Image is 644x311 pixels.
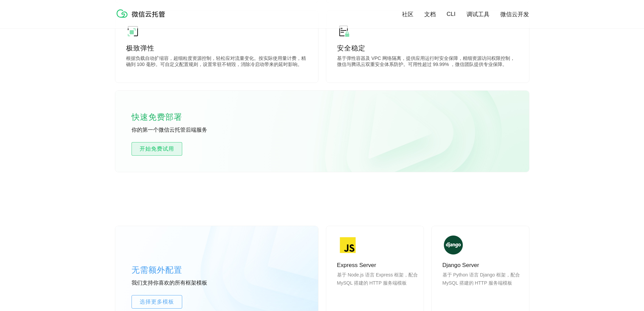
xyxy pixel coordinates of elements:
[337,43,518,53] p: 安全稳定
[443,261,524,269] p: Django Server
[337,261,418,269] p: Express Server
[424,10,436,18] a: 文档
[115,16,169,21] a: 微信云托管
[115,7,169,20] img: 微信云托管
[337,55,518,69] p: 基于弹性容器及 VPC 网络隔离，提供应用运行时安全保障，精细资源访问权限控制，微信与腾讯云双重安全体系防护。可用性超过 99.99% ，微信团队提供专业保障。
[132,298,182,306] span: 选择更多模板
[500,10,529,18] a: 微信云开发
[132,110,199,124] p: 快速免费部署
[132,127,233,134] p: 你的第一个微信云托管后端服务
[132,280,233,287] p: 我们支持你喜欢的所有框架模板
[443,271,524,303] p: 基于 Python 语言 Django 框架，配合 MySQL 搭建的 HTTP 服务端模板
[132,263,233,277] p: 无需额外配置
[132,145,182,153] span: 开始免费试用
[126,55,307,69] p: 根据负载自动扩缩容，超细粒度资源控制，轻松应对流量变化。按实际使用量计费，精确到 100 毫秒。可自定义配置规则，设置常驻不销毁，消除冷启动带来的延时影响。
[126,43,307,53] p: 极致弹性
[337,271,418,303] p: 基于 Node.js 语言 Express 框架，配合 MySQL 搭建的 HTTP 服务端模板
[467,10,490,18] a: 调试工具
[402,10,413,18] a: 社区
[447,11,455,18] a: CLI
